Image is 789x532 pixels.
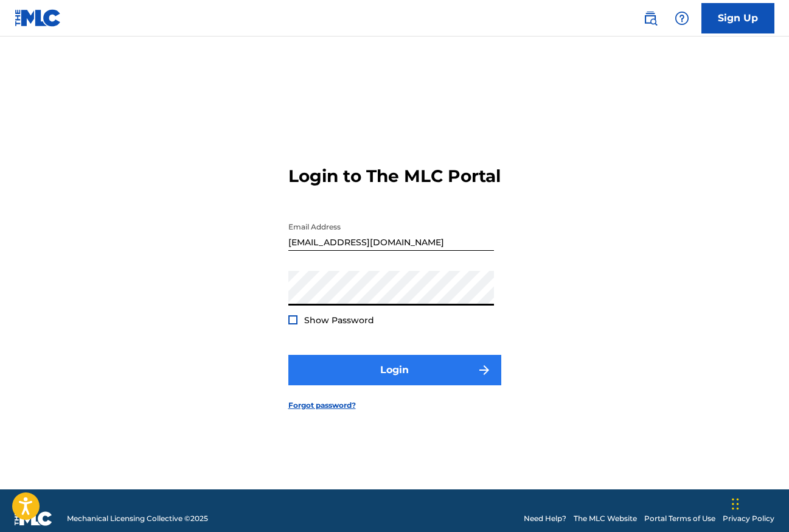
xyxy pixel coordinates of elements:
[477,363,492,377] img: f7272a7cc735f4ea7f67.svg
[643,11,658,26] img: search
[701,3,774,33] a: Sign Up
[15,511,52,526] img: logo
[524,513,566,524] a: Need Help?
[728,474,789,532] iframe: Chat Widget
[644,513,715,524] a: Portal Terms of Use
[723,513,774,524] a: Privacy Policy
[15,9,61,27] img: MLC Logo
[670,6,694,30] div: Help
[288,400,356,411] a: Forgot password?
[574,513,637,524] a: The MLC Website
[288,166,501,187] h3: Login to The MLC Portal
[675,11,689,26] img: help
[67,513,208,524] span: Mechanical Licensing Collective © 2025
[638,6,662,30] a: Public Search
[304,315,374,326] span: Show Password
[732,486,739,522] div: Drag
[288,355,501,385] button: Login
